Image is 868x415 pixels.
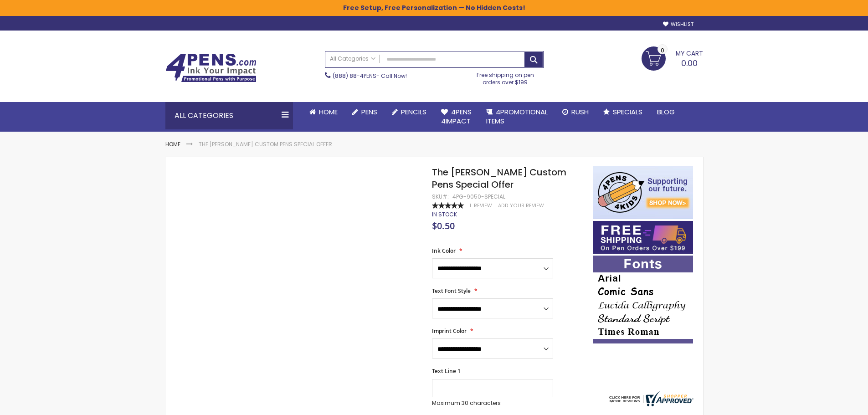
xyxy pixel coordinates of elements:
img: 4pens.com widget logo [607,391,693,406]
a: Add Your Review [498,202,544,209]
a: Specials [596,102,650,122]
div: 4PG-9050-SPECIAL [452,193,505,200]
span: 0.00 [681,57,698,69]
span: Blog [657,107,675,117]
span: Imprint Color [432,327,467,335]
a: All Categories [325,51,380,67]
span: 0 [661,46,664,55]
a: Pens [345,102,385,122]
div: 100% [432,202,464,209]
a: 4pens.com certificate URL [607,400,693,408]
span: $0.50 [432,220,455,232]
a: Wishlist [663,21,693,28]
a: Rush [555,102,596,122]
img: 4Pens Custom Pens and Promotional Products [165,53,257,82]
a: Blog [650,102,682,122]
div: Availability [432,211,457,218]
span: Specials [613,107,642,117]
a: Pencils [385,102,434,122]
a: 1 Review [470,202,493,209]
span: Text Line 1 [432,367,461,375]
img: 4pens 4 kids [593,166,693,219]
div: Free shipping on pen orders over $199 [467,68,544,86]
span: Review [474,202,492,209]
a: Home [165,140,180,148]
span: - Call Now! [333,72,407,80]
img: Free shipping on orders over $199 [593,221,693,254]
a: 0.00 0 [642,46,703,69]
a: 4Pens4impact [434,102,479,132]
span: Text Font Style [432,287,471,295]
span: Ink Color [432,247,456,255]
span: 1 [470,202,471,209]
a: Home [302,102,345,122]
p: Maximum 30 characters [432,400,553,407]
div: All Categories [165,102,293,129]
span: Pens [361,107,377,117]
strong: SKU [432,193,449,200]
a: 4PROMOTIONALITEMS [479,102,555,132]
span: Home [319,107,338,117]
span: All Categories [330,55,375,62]
span: Pencils [401,107,426,117]
img: font-personalization-examples [593,256,693,343]
li: The [PERSON_NAME] Custom Pens Special Offer [199,141,332,148]
span: Rush [571,107,589,117]
span: 4Pens 4impact [441,107,472,126]
span: In stock [432,210,457,218]
a: (888) 88-4PENS [333,72,376,80]
span: 4PROMOTIONAL ITEMS [486,107,548,126]
span: The [PERSON_NAME] Custom Pens Special Offer [432,166,566,191]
